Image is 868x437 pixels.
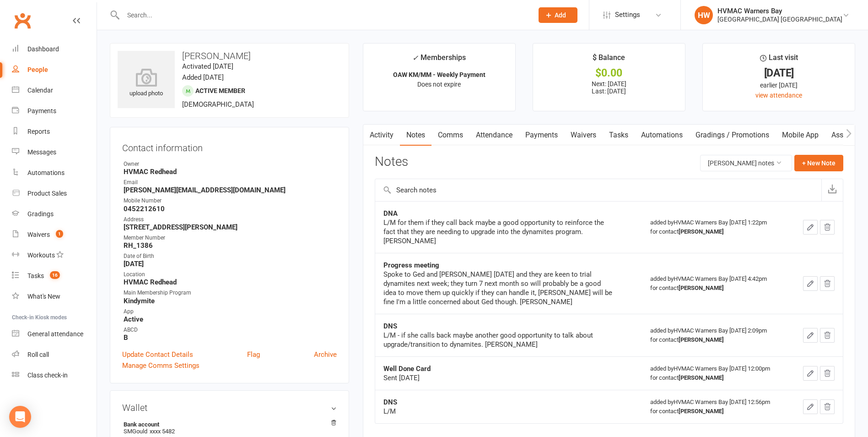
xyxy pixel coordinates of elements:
[383,365,431,373] strong: Well Done Card
[412,52,466,69] div: Memberships
[150,428,175,435] span: xxxx 5482
[650,326,782,344] div: added by HVMAC Warners Bay [DATE] 2:09pm
[383,218,612,246] div: L/M for them if they call back maybe a good opportunity to reinforce the fact that they are needi...
[12,60,97,80] a: People
[56,230,63,238] span: 1
[689,125,776,146] a: Gradings / Promotions
[27,66,48,73] div: People
[124,215,337,224] div: Address
[27,330,83,338] div: General attendance
[182,100,254,109] span: [DEMOGRAPHIC_DATA]
[124,421,332,428] strong: Bank account
[118,68,175,98] div: upload photo
[383,373,612,382] div: Sent [DATE]
[12,324,97,344] a: General attendance kiosk mode
[700,155,792,171] button: [PERSON_NAME] notes
[650,398,782,416] div: added by HVMAC Warners Bay [DATE] 12:56pm
[182,62,233,71] time: Activated [DATE]
[375,179,821,201] input: Search notes
[539,7,577,23] button: Add
[564,125,603,146] a: Waivers
[27,351,49,358] div: Roll call
[717,7,842,15] div: HVMAC Warners Bay
[124,160,337,169] div: Owner
[27,293,60,300] div: What's New
[593,52,625,68] div: $ Balance
[12,163,97,183] a: Automations
[124,252,337,261] div: Date of Birth
[9,406,31,428] div: Open Intercom Messenger
[12,101,97,121] a: Payments
[124,197,337,205] div: Mobile Number
[679,408,724,415] strong: [PERSON_NAME]
[27,87,53,94] div: Calendar
[122,360,199,371] a: Manage Comms Settings
[124,297,337,305] strong: Kindymite
[11,9,34,32] a: Clubworx
[363,125,400,146] a: Activity
[417,81,461,88] span: Does not expire
[27,251,55,259] div: Workouts
[27,45,59,53] div: Dashboard
[122,349,193,360] a: Update Contact Details
[717,15,842,23] div: [GEOGRAPHIC_DATA] [GEOGRAPHIC_DATA]
[124,307,337,316] div: App
[383,261,439,269] strong: Progress meeting
[12,344,97,365] a: Roll call
[650,364,782,382] div: added by HVMAC Warners Bay [DATE] 12:00pm
[679,228,724,235] strong: [PERSON_NAME]
[469,125,519,146] a: Attendance
[124,315,337,323] strong: Active
[12,204,97,224] a: Gradings
[195,87,245,94] span: Active member
[12,183,97,204] a: Product Sales
[124,326,337,334] div: ABCD
[124,270,337,279] div: Location
[12,365,97,386] a: Class kiosk mode
[383,270,612,306] div: Spoke to Ged and [PERSON_NAME] [DATE] and they are keen to trial dynamites next week; they turn 7...
[27,371,68,379] div: Class check-in
[711,68,846,78] div: [DATE]
[124,278,337,286] strong: HVMAC Redhead
[12,286,97,307] a: What's New
[124,223,337,231] strong: [STREET_ADDRESS][PERSON_NAME]
[124,260,337,268] strong: [DATE]
[124,234,337,242] div: Member Number
[383,322,397,330] strong: DNS
[755,92,802,99] a: view attendance
[431,125,469,146] a: Comms
[603,125,635,146] a: Tasks
[27,128,50,135] div: Reports
[124,289,337,297] div: Main Membership Program
[650,218,782,236] div: added by HVMAC Warners Bay [DATE] 1:22pm
[615,5,640,25] span: Settings
[27,169,65,176] div: Automations
[27,210,54,218] div: Gradings
[27,148,56,156] div: Messages
[12,142,97,163] a: Messages
[695,6,713,24] div: HW
[650,335,782,344] div: for contact
[393,71,485,78] strong: OAW KM/MM - Weekly Payment
[12,39,97,60] a: Dashboard
[760,52,798,68] div: Last visit
[541,68,677,78] div: $0.00
[650,274,782,293] div: added by HVMAC Warners Bay [DATE] 4:42pm
[124,186,337,194] strong: [PERSON_NAME][EMAIL_ADDRESS][DOMAIN_NAME]
[124,168,337,176] strong: HVMAC Redhead
[122,403,337,413] h3: Wallet
[635,125,689,146] a: Automations
[679,284,724,291] strong: [PERSON_NAME]
[519,125,564,146] a: Payments
[650,373,782,382] div: for contact
[679,336,724,343] strong: [PERSON_NAME]
[27,231,50,238] div: Waivers
[27,190,67,197] div: Product Sales
[182,73,224,82] time: Added [DATE]
[383,331,612,349] div: L/M - if she calls back maybe another good opportunity to talk about upgrade/transition to dynami...
[118,51,341,61] h3: [PERSON_NAME]
[120,9,527,22] input: Search...
[412,54,418,62] i: ✓
[650,227,782,236] div: for contact
[124,241,337,250] strong: RH_1386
